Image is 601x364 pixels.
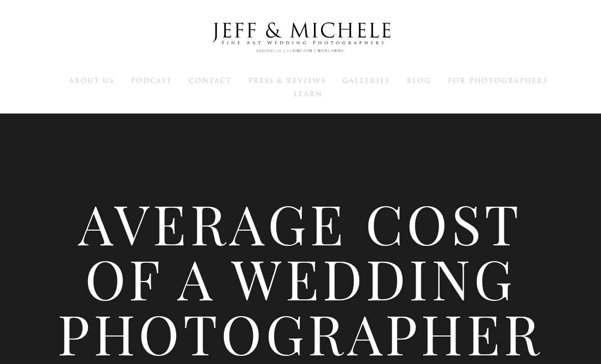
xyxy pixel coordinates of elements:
span: Blog [407,76,431,86]
img: Louisville Wedding Photographers - Jeff & Michele Wedding Photographers [199,13,403,63]
span: Contact [189,76,232,86]
span: Press & Reviews [248,76,326,86]
a: Contact [189,76,232,85]
a: Podcast [131,76,172,85]
a: Blog [407,76,431,85]
a: Press & Reviews [248,76,326,85]
a: About Us [69,76,114,85]
span: About Us [69,76,114,86]
span: Galleries [342,76,390,86]
a: Learn [294,89,323,98]
a: For Photographers [448,76,548,85]
span: For Photographers [448,76,548,86]
span: Podcast [131,76,172,86]
a: Galleries [342,76,390,85]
